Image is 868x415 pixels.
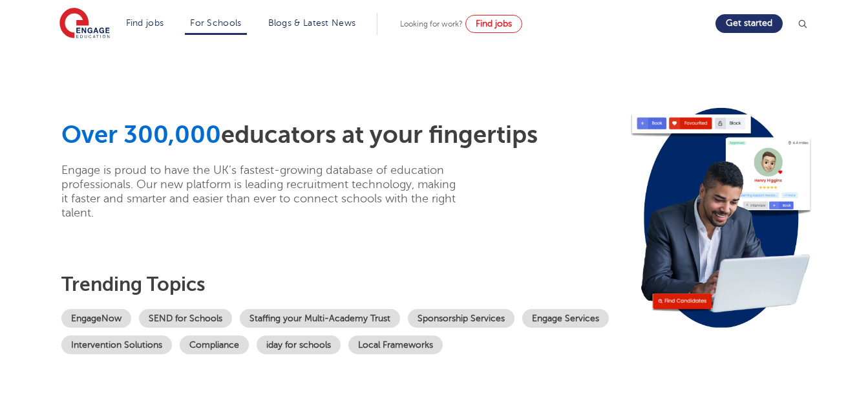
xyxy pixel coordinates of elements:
[61,309,131,328] a: EngageNow
[59,8,110,40] img: Engage Education
[139,309,232,328] a: SEND for Schools
[408,309,514,328] a: Sponsorship Services
[61,335,172,354] a: Intervention Solutions
[476,19,512,28] span: Find jobs
[180,335,249,354] a: Compliance
[190,18,241,28] a: For Schools
[61,273,622,296] h3: Trending topics
[629,98,813,338] img: Image for: Looking for staff
[400,19,463,28] span: Looking for work?
[61,121,221,149] span: Over 300,000
[268,18,356,28] a: Blogs & Latest News
[240,309,400,328] a: Staffing your Multi-Academy Trust
[715,14,783,33] a: Get started
[348,335,443,354] a: Local Frameworks
[61,120,622,150] h1: educators at your fingertips
[522,309,609,328] a: Engage Services
[126,18,164,28] a: Find jobs
[61,163,459,220] p: Engage is proud to have the UK’s fastest-growing database of education professionals. Our new pla...
[465,15,522,33] a: Find jobs
[257,335,341,354] a: iday for schools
